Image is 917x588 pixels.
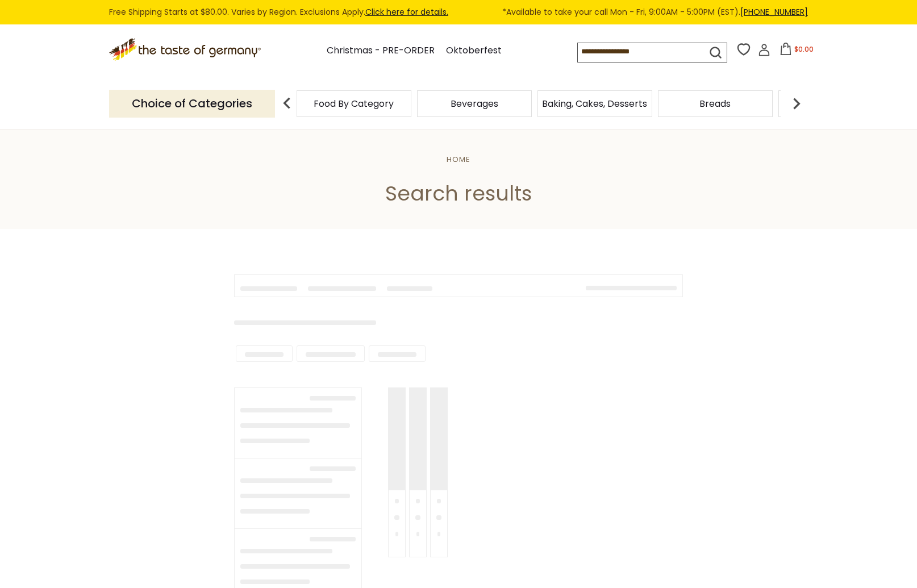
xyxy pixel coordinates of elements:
[365,6,448,18] a: Click here for details.
[740,6,808,18] a: [PHONE_NUMBER]
[35,181,882,206] h1: Search results
[109,90,275,118] p: Choice of Categories
[699,99,731,108] a: Breads
[109,6,808,19] div: Free Shipping Starts at $80.00. Varies by Region. Exclusions Apply.
[785,92,808,115] img: next arrow
[447,154,470,165] a: Home
[502,6,808,19] span: *Available to take your call Mon - Fri, 9:00AM - 5:00PM (EST).
[794,44,814,54] span: $0.00
[276,92,298,115] img: previous arrow
[327,43,435,59] a: Christmas - PRE-ORDER
[451,99,498,108] a: Beverages
[542,99,647,108] a: Baking, Cakes, Desserts
[314,99,394,108] a: Food By Category
[446,43,502,59] a: Oktoberfest
[773,43,821,60] button: $0.00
